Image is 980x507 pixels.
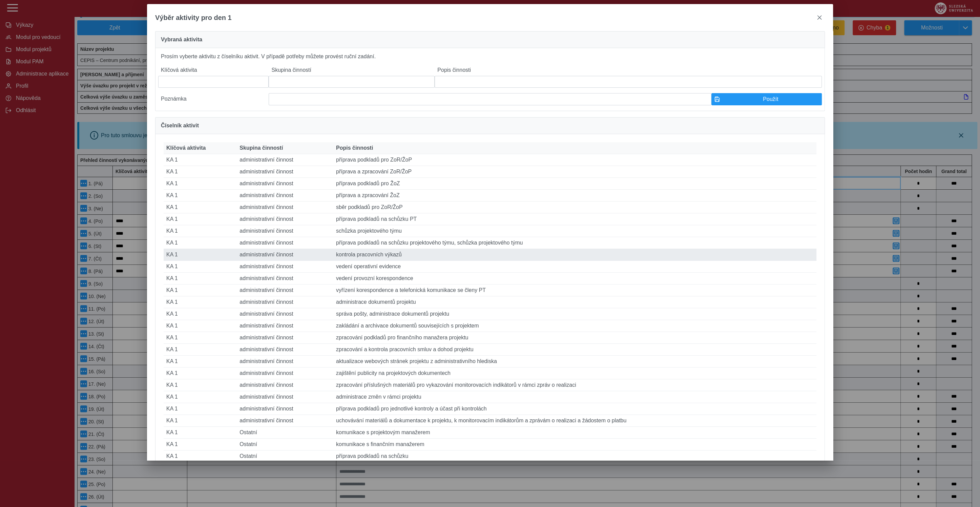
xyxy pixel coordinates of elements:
[237,356,333,367] td: administrativní činnost
[237,308,333,320] td: administrativní činnost
[164,166,237,178] td: KA 1
[333,439,816,450] td: komunikace s finančním manažerem
[333,273,816,284] td: vedení provozní korespondence
[164,415,237,427] td: KA 1
[161,37,202,42] span: Vybraná aktivita
[237,332,333,344] td: administrativní činnost
[333,403,816,415] td: příprava podkladů pro jednotlivé kontroly a účast při kontrolách
[336,145,373,151] span: Popis činnosti
[237,178,333,190] td: administrativní činnost
[237,379,333,391] td: administrativní činnost
[237,439,333,450] td: Ostatní
[164,356,237,367] td: KA 1
[237,237,333,249] td: administrativní činnost
[164,320,237,332] td: KA 1
[333,190,816,202] td: příprava a zpracování ŽoZ
[237,415,333,427] td: administrativní činnost
[164,178,237,190] td: KA 1
[237,450,333,462] td: Ostatní
[164,367,237,379] td: KA 1
[237,249,333,261] td: administrativní činnost
[164,450,237,462] td: KA 1
[164,308,237,320] td: KA 1
[155,48,825,111] div: Prosím vyberte aktivitu z číselníku aktivit. V případě potřeby můžete provést ruční zadání.
[164,202,237,213] td: KA 1
[237,166,333,178] td: administrativní činnost
[164,237,237,249] td: KA 1
[333,415,816,427] td: uchovávání materiálů a dokumentace k projektu, k monitorovacím indikátorům a zprávám o realizaci ...
[237,296,333,308] td: administrativní činnost
[333,427,816,439] td: komunikace s projektovým manažerem
[333,178,816,190] td: příprava podkladů pro ŽoZ
[237,154,333,166] td: administrativní činnost
[237,344,333,356] td: administrativní činnost
[164,344,237,356] td: KA 1
[711,93,822,105] button: Použít
[237,225,333,237] td: administrativní činnost
[237,190,333,202] td: administrativní činnost
[237,320,333,332] td: administrativní činnost
[164,273,237,284] td: KA 1
[237,367,333,379] td: administrativní činnost
[164,439,237,450] td: KA 1
[237,213,333,225] td: administrativní činnost
[164,427,237,439] td: KA 1
[237,403,333,415] td: administrativní činnost
[333,332,816,344] td: zpracování podkladů pro finančního manažera projektu
[333,379,816,391] td: zpracování příslušných materiálů pro vykazování monitorovacích indikátorů v rámci zpráv o realizaci
[269,64,435,76] label: Skupina činností
[333,296,816,308] td: administrace dokumentů projektu
[164,249,237,261] td: KA 1
[333,308,816,320] td: správa pošty, administrace dokumentů projektu
[333,344,816,356] td: zpracování a kontrola pracovních smluv a dohod projektu
[333,391,816,403] td: administrace změn v rámci projektu
[164,261,237,273] td: KA 1
[158,93,269,105] label: Poznámka
[333,284,816,296] td: vyřízení korespondence a telefonická komunikace se členy PT
[814,12,825,23] button: close
[164,225,237,237] td: KA 1
[164,403,237,415] td: KA 1
[237,284,333,296] td: administrativní činnost
[237,273,333,284] td: administrativní činnost
[164,391,237,403] td: KA 1
[333,213,816,225] td: příprava podkladů na schůzku PT
[333,249,816,261] td: kontrola pracovních výkazů
[333,154,816,166] td: příprava podkladů pro ZoR/ŽoP
[723,96,819,102] span: Použít
[239,145,283,151] span: Skupina činností
[333,225,816,237] td: schůzka projektového týmu
[164,284,237,296] td: KA 1
[164,332,237,344] td: KA 1
[164,379,237,391] td: KA 1
[164,190,237,202] td: KA 1
[164,296,237,308] td: KA 1
[333,450,816,462] td: příprava podkladů na schůzku
[333,367,816,379] td: zajištění publicity na projektových dokumentech
[333,202,816,213] td: sběr podkladů pro ZoR/ŽoP
[333,237,816,249] td: příprava podkladů na schůzku projektového týmu, schůzka projektového týmu
[158,64,269,76] label: Klíčová aktivita
[237,261,333,273] td: administrativní činnost
[164,213,237,225] td: KA 1
[237,427,333,439] td: Ostatní
[333,166,816,178] td: příprava a zpracování ZoR/ŽoP
[237,202,333,213] td: administrativní činnost
[155,14,232,22] span: Výběr aktivity pro den 1
[435,64,822,76] label: Popis činnosti
[333,356,816,367] td: aktualizace webových stránek projektu z administrativního hlediska
[333,320,816,332] td: zakládání a archivace dokumentů souvisejících s projektem
[333,261,816,273] td: vedení operativní evidence
[161,123,199,128] span: Číselník aktivit
[237,391,333,403] td: administrativní činnost
[164,154,237,166] td: KA 1
[166,145,206,151] span: Klíčová aktivita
